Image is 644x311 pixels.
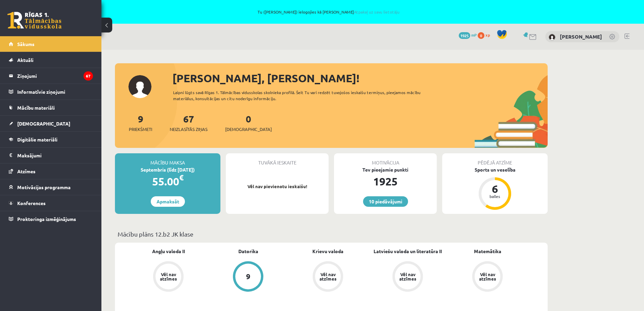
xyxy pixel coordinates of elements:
div: Vēl nav atzīmes [478,272,497,281]
div: Vēl nav atzīmes [398,272,417,281]
div: 6 [485,183,505,194]
p: Vēl nav pievienotu ieskaišu! [229,183,325,190]
a: Sports un veselība 6 balles [442,166,548,211]
a: 67Neizlasītās ziņas [170,113,208,133]
img: Tīna Elizabete Klipa [549,34,555,41]
span: Mācību materiāli [17,105,55,111]
span: Neizlasītās ziņas [170,126,208,133]
a: [DEMOGRAPHIC_DATA] [9,116,93,131]
a: 9Priekšmeti [129,113,152,133]
a: Informatīvie ziņojumi [9,84,93,99]
div: 1925 [334,173,437,190]
div: 55.00 [115,173,220,190]
legend: Ziņojumi [17,68,93,84]
span: Aktuāli [17,57,33,63]
a: Vēl nav atzīmes [288,261,368,293]
span: [DEMOGRAPHIC_DATA] [17,120,70,127]
a: Krievu valoda [312,248,343,255]
a: Mācību materiāli [9,100,93,115]
span: 1925 [459,32,470,39]
div: [PERSON_NAME], [PERSON_NAME]! [172,70,548,86]
a: Angļu valoda II [152,248,185,255]
div: Laipni lūgts savā Rīgas 1. Tālmācības vidusskolas skolnieka profilā. Šeit Tu vari redzēt tuvojošo... [173,89,433,102]
a: Latviešu valoda un literatūra II [374,248,442,255]
a: Apmaksāt [151,196,185,207]
div: Tuvākā ieskaite [226,153,329,166]
a: Proktoringa izmēģinājums [9,211,93,227]
span: Motivācijas programma [17,184,71,190]
span: Konferences [17,200,46,206]
div: Mācību maksa [115,153,220,166]
p: Mācību plāns 12.b2 JK klase [118,229,545,239]
span: [DEMOGRAPHIC_DATA] [225,126,272,133]
span: Proktoringa izmēģinājums [17,216,76,222]
a: Matemātika [474,248,501,255]
div: Vēl nav atzīmes [318,272,337,281]
a: Vēl nav atzīmes [448,261,527,293]
a: Ziņojumi67 [9,68,93,84]
a: Vēl nav atzīmes [128,261,208,293]
span: mP [471,32,477,38]
a: 0[DEMOGRAPHIC_DATA] [225,113,272,133]
a: Aktuāli [9,52,93,68]
a: Atzīmes [9,163,93,179]
a: Maksājumi [9,148,93,163]
i: 67 [84,71,93,81]
div: Vēl nav atzīmes [159,272,178,281]
a: 10 piedāvājumi [363,196,408,207]
legend: Maksājumi [17,148,93,163]
span: 0 [478,32,484,39]
div: Septembris (līdz [DATE]) [115,166,220,173]
span: Tu ([PERSON_NAME]) ielogojies kā [PERSON_NAME] [78,10,580,14]
a: 1925 mP [459,32,477,38]
a: Digitālie materiāli [9,132,93,147]
div: balles [485,194,505,198]
a: [PERSON_NAME] [560,33,602,40]
span: Atzīmes [17,168,35,174]
div: 9 [246,273,251,280]
span: Digitālie materiāli [17,136,57,142]
a: Sākums [9,36,93,52]
a: Rīgas 1. Tālmācības vidusskola [7,12,62,29]
a: 9 [208,261,288,293]
legend: Informatīvie ziņojumi [17,84,93,99]
span: € [179,173,184,182]
a: Datorika [238,248,258,255]
div: Pēdējā atzīme [442,153,548,166]
a: Atpakaļ uz savu lietotāju [354,9,400,15]
div: Motivācija [334,153,437,166]
span: xp [485,32,490,38]
span: Priekšmeti [129,126,152,133]
span: Sākums [17,41,34,47]
div: Tev pieejamie punkti [334,166,437,173]
div: Sports un veselība [442,166,548,173]
a: 0 xp [478,32,493,38]
a: Konferences [9,195,93,211]
a: Motivācijas programma [9,179,93,195]
a: Vēl nav atzīmes [368,261,448,293]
